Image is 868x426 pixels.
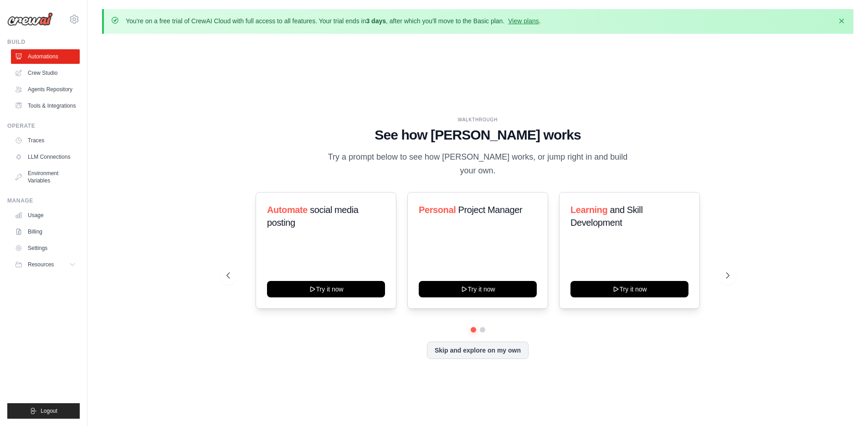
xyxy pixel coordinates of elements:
[570,205,607,215] span: Learning
[11,224,80,239] a: Billing
[7,122,80,130] div: Operate
[11,150,80,164] a: LLM Connections
[419,281,537,297] button: Try it now
[7,38,80,46] div: Build
[226,116,729,123] div: WALKTHROUGH
[11,208,80,223] a: Usage
[7,12,53,26] img: Logo
[226,127,729,143] h1: See how [PERSON_NAME] works
[419,205,456,215] span: Personal
[11,82,80,97] a: Agents Repository
[508,17,539,25] a: View plans
[11,241,80,255] a: Settings
[11,166,80,188] a: Environment Variables
[458,205,522,215] span: Project Manager
[11,133,80,148] a: Traces
[267,205,308,215] span: Automate
[7,197,80,204] div: Manage
[570,205,642,228] span: and Skill Development
[11,49,80,64] a: Automations
[267,281,385,297] button: Try it now
[11,99,80,113] a: Tools & Integrations
[28,261,54,268] span: Resources
[366,17,386,25] strong: 3 days
[325,151,631,177] p: Try a prompt below to see how [PERSON_NAME] works, or jump right in and build your own.
[41,407,57,415] span: Logout
[7,403,80,419] button: Logout
[427,342,529,359] button: Skip and explore on my own
[11,66,80,80] a: Crew Studio
[11,257,80,272] button: Resources
[267,205,359,228] span: social media posting
[570,281,688,297] button: Try it now
[126,16,541,26] p: You're on a free trial of CrewAI Cloud with full access to all features. Your trial ends in , aft...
